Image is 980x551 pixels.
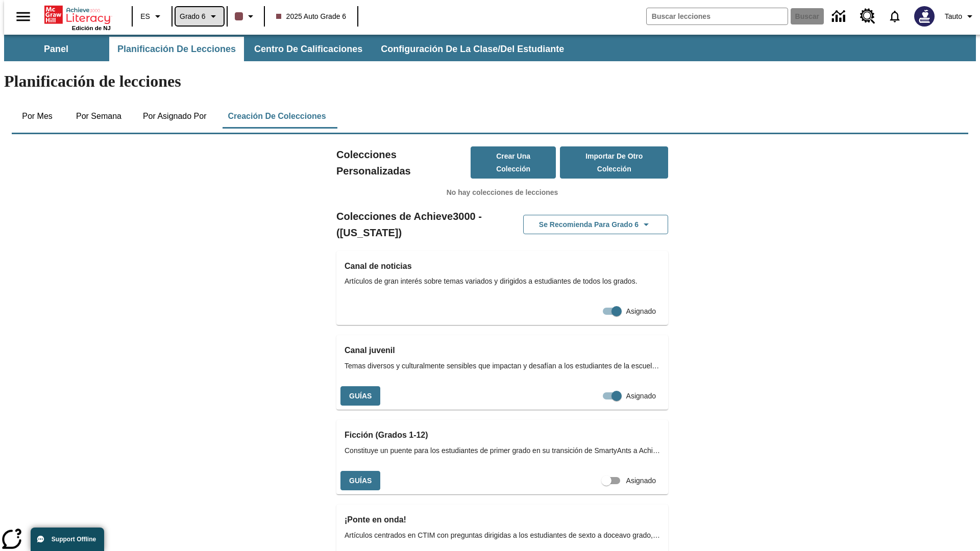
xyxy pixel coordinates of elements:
[44,43,68,55] span: Panel
[345,513,660,527] h3: ¡Ponte en onda!
[336,208,502,241] h2: Colecciones de Achieve3000 - ([US_STATE])
[854,3,881,30] a: Centro de recursos, Se abrirá en una pestaña nueva.
[4,37,573,61] div: Subbarra de navegación
[881,3,908,30] a: Notificaciones
[31,528,104,551] button: Support Offline
[626,306,656,317] span: Asignado
[340,471,380,491] button: Guías
[176,7,224,26] button: Grado: Grado 6, Elige un grado
[523,215,668,235] button: Se recomienda para Grado 6
[345,428,660,442] h3: Ficción (Grados 1-12)
[471,146,556,179] button: Crear una colección
[109,37,244,61] button: Planificación de lecciones
[44,4,111,31] div: Portada
[276,11,347,22] span: 2025 Auto Grade 6
[336,146,471,179] h2: Colecciones Personalizadas
[941,7,980,26] button: Perfil/Configuración
[345,259,660,273] h3: Canal de noticias
[117,43,236,55] span: Planificación de lecciones
[336,187,668,198] p: No hay colecciones de lecciones
[945,11,962,22] span: Tauto
[254,43,362,55] span: Centro de calificaciones
[373,37,572,61] button: Configuración de la clase/del estudiante
[219,104,334,129] button: Creación de colecciones
[72,25,111,31] span: Edición de NJ
[908,3,941,30] button: Escoja un nuevo avatar
[135,104,215,129] button: Por asignado por
[140,11,150,22] span: ES
[12,104,63,129] button: Por mes
[5,37,107,61] button: Panel
[345,343,660,358] h3: Canal juvenil
[345,445,660,456] span: Constituye un puente para los estudiantes de primer grado en su transición de SmartyAnts a Achiev...
[826,3,854,31] a: Centro de información
[8,2,38,32] button: Abrir el menú lateral
[914,6,935,27] img: Avatar
[68,104,130,129] button: Por semana
[4,35,976,61] div: Subbarra de navegación
[626,475,656,486] span: Asignado
[560,146,668,179] button: Importar de otro Colección
[345,361,660,371] span: Temas diversos y culturalmente sensibles que impactan y desafían a los estudiantes de la escuela ...
[246,37,371,61] button: Centro de calificaciones
[231,7,261,26] button: El color de la clase es café oscuro. Cambiar el color de la clase.
[52,536,96,543] span: Support Offline
[180,11,206,22] span: Grado 6
[647,8,788,24] input: Buscar campo
[44,5,111,25] a: Portada
[136,7,168,26] button: Lenguaje: ES, Selecciona un idioma
[340,386,380,406] button: Guías
[626,391,656,402] span: Asignado
[381,43,564,55] span: Configuración de la clase/del estudiante
[345,276,660,287] span: Artículos de gran interés sobre temas variados y dirigidos a estudiantes de todos los grados.
[345,530,660,541] span: Artículos centrados en CTIM con preguntas dirigidas a los estudiantes de sexto a doceavo grado, q...
[4,72,976,91] h1: Planificación de lecciones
